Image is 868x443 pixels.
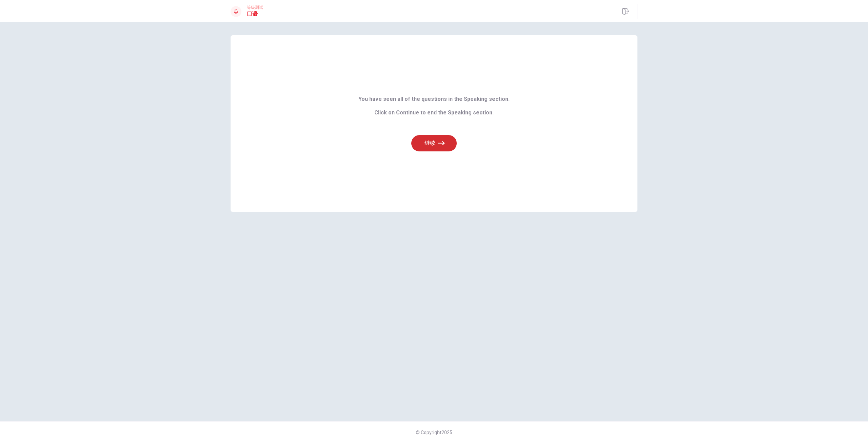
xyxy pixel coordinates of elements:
button: 继续 [411,135,457,151]
span: 等级测试 [247,5,263,10]
span: © Copyright 2025 [416,430,452,435]
b: You have seen all of the questions in the Speaking section. Click on Continue to end the Speaking... [358,96,510,116]
h1: 口语 [247,10,263,18]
